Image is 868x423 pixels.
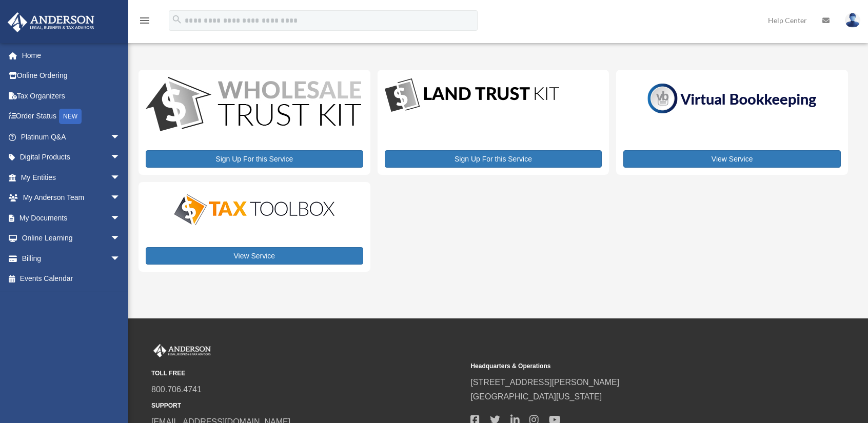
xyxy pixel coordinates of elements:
i: menu [139,14,151,27]
i: search [171,14,183,25]
span: arrow_drop_down [110,208,131,229]
a: Platinum Q&Aarrow_drop_down [7,127,136,147]
small: SUPPORT [151,400,463,411]
small: TOLL FREE [151,368,463,379]
span: arrow_drop_down [110,127,131,148]
a: Online Learningarrow_drop_down [7,228,136,249]
a: Sign Up For this Service [146,150,363,168]
a: Billingarrow_drop_down [7,248,136,269]
span: arrow_drop_down [110,248,131,269]
img: LandTrust_lgo-1.jpg [385,77,559,114]
a: [GEOGRAPHIC_DATA][US_STATE] [470,392,602,401]
a: Order StatusNEW [7,106,136,127]
span: arrow_drop_down [110,147,131,168]
span: arrow_drop_down [110,188,131,209]
a: Tax Organizers [7,86,136,106]
span: arrow_drop_down [110,167,131,188]
a: Online Ordering [7,66,136,86]
img: User Pic [845,13,860,28]
img: Anderson Advisors Platinum Portal [151,344,213,357]
a: Digital Productsarrow_drop_down [7,147,131,168]
a: Sign Up For this Service [385,150,602,168]
div: NEW [59,109,82,124]
a: menu [139,18,151,27]
a: My Entitiesarrow_drop_down [7,167,136,188]
a: Home [7,45,136,66]
a: Events Calendar [7,269,136,289]
a: My Anderson Teamarrow_drop_down [7,188,136,208]
a: [STREET_ADDRESS][PERSON_NAME] [470,378,619,387]
span: arrow_drop_down [110,228,131,249]
img: WS-Trust-Kit-lgo-1.jpg [146,77,361,134]
a: View Service [623,150,841,168]
small: Headquarters & Operations [470,361,782,372]
a: 800.706.4741 [151,385,202,394]
a: View Service [146,247,363,265]
img: Anderson Advisors Platinum Portal [5,12,97,32]
a: My Documentsarrow_drop_down [7,208,136,228]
